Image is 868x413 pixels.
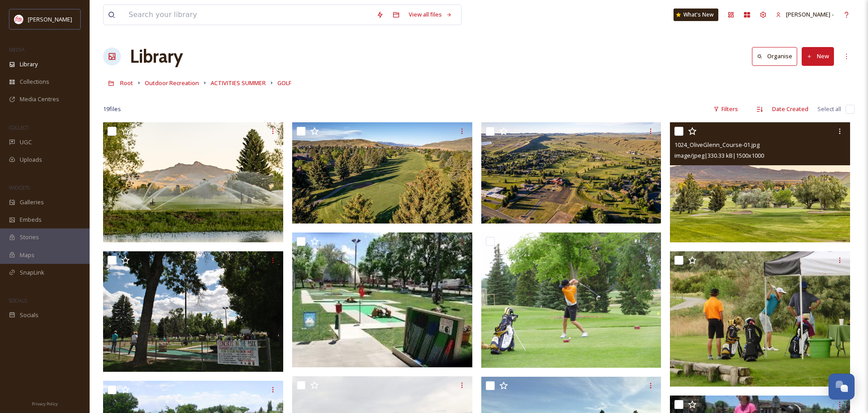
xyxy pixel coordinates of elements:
span: Collections [20,77,49,86]
span: Media Centres [20,95,59,103]
img: 1024_OliveGlenn_Course-01 (3).jpg [103,122,283,242]
span: Galleries [20,198,44,206]
span: MEDIA [9,46,25,53]
button: Organise [752,47,797,65]
img: Powell Golf Course (Doug Conner, ok to use) (3).JPG [481,232,661,368]
div: Filters [709,100,743,118]
a: Library [130,43,183,70]
a: [PERSON_NAME] - [771,6,838,23]
span: SnapLink [20,268,44,277]
img: Powell Golf Course (Doug Conner, ok to use) (2).JPG [670,251,850,387]
img: cody miniature golf.jpg [292,232,472,367]
span: Privacy Policy [32,401,58,407]
span: Library [20,60,38,69]
img: DSC_6962.JPG [103,251,283,372]
span: Maps [20,251,35,259]
span: ACTIVITIES SUMMER [211,79,266,87]
span: [PERSON_NAME] [28,15,72,23]
span: UGC [20,138,32,146]
img: 1024_OliveGlenn_Course-01 (2).jpg [292,122,472,224]
span: image/jpeg | 330.33 kB | 1500 x 1000 [674,151,764,159]
span: WIDGETS [9,184,30,191]
span: Stories [20,233,39,241]
span: Uploads [20,155,42,164]
a: View all files [404,6,457,23]
span: Socials [20,311,39,319]
span: Select all [817,105,841,113]
div: Date Created [768,100,813,118]
span: Embeds [20,215,42,224]
input: Search your library [124,5,372,25]
img: images%20(1).png [14,15,23,24]
a: Outdoor Recreation [145,77,199,88]
button: New [802,47,834,65]
span: GOLF [277,79,291,87]
img: 1024_OliveGlenn_Course-01.jpg [670,122,850,242]
span: [PERSON_NAME] - [786,10,834,18]
a: Root [120,77,133,88]
span: 1024_OliveGlenn_Course-01.jpg [674,141,760,149]
span: 19 file s [103,105,121,113]
button: Open Chat [829,374,855,400]
a: Privacy Policy [32,398,58,409]
a: What's New [674,9,718,21]
a: ACTIVITIES SUMMER [211,77,266,88]
span: SOCIALS [9,297,27,304]
img: 1024_OliveGlenn_Course-01 (1).jpg [481,122,661,224]
span: Root [120,79,133,87]
span: COLLECT [9,124,28,131]
a: GOLF [277,77,291,88]
a: Organise [752,47,802,65]
span: Outdoor Recreation [145,79,199,87]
